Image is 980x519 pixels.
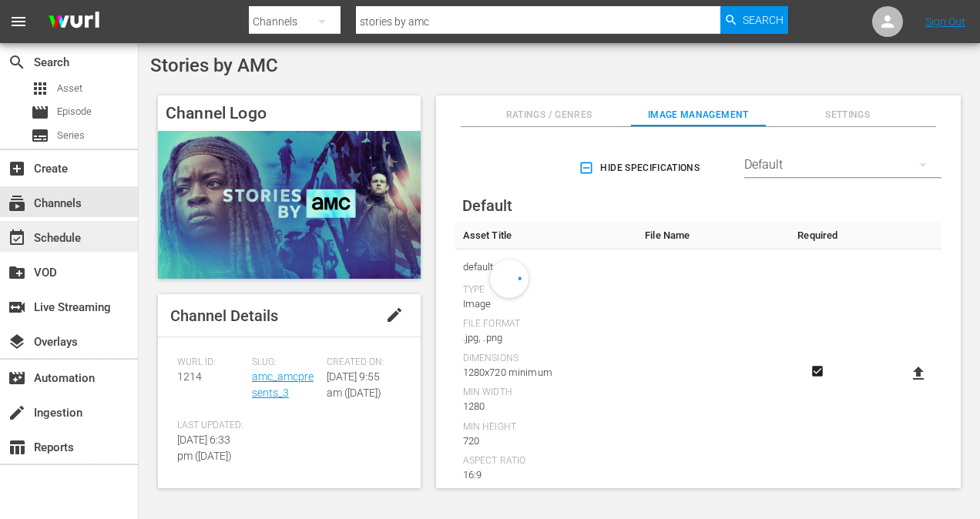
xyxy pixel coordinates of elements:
[8,53,26,72] span: Search
[582,160,700,176] span: Hide Specifications
[170,306,278,325] span: Channel Details
[744,143,941,186] div: Default
[252,370,314,399] a: amc_amcpresents_3
[376,296,413,333] button: edit
[463,330,630,346] div: .jpg, .png
[720,6,788,34] button: Search
[463,257,630,277] span: default
[327,370,381,399] span: [DATE] 9:55 am ([DATE])
[31,79,49,98] span: Asset
[158,95,421,131] h4: Channel Logo
[252,357,319,369] span: Slug:
[780,107,915,123] span: Settings
[57,128,85,143] span: Series
[158,131,421,279] img: Stories by AMC
[925,15,965,28] a: Sign Out
[790,222,845,249] th: Required
[177,434,232,462] span: [DATE] 6:33 pm ([DATE])
[177,370,202,383] span: 1214
[385,306,404,324] span: edit
[8,194,26,213] span: Channels
[8,298,26,316] span: Live Streaming
[808,364,827,378] svg: Required
[8,159,26,178] span: Create
[9,12,28,31] span: menu
[177,357,244,369] span: Wurl ID:
[463,467,630,483] div: 16:9
[463,421,630,434] div: Min Height
[463,353,630,365] div: Dimensions
[8,263,26,282] span: VOD
[463,434,630,449] div: 720
[37,4,111,40] img: ans4CAIJ8jUAAAAAAAAAAAAAAAAAAAAAAAAgQb4GAAAAAAAAAAAAAAAAAAAAAAAAJMjXAAAAAAAAAAAAAAAAAAAAAAAAgAT5G...
[57,81,82,96] span: Asset
[463,318,630,330] div: File Format
[463,365,630,380] div: 1280x720 minimum
[463,296,630,312] div: Image
[8,229,26,247] span: Schedule
[743,6,784,34] span: Search
[150,55,278,76] span: Stories by AMC
[31,126,49,145] span: Series
[631,107,765,123] span: Image Management
[177,420,244,432] span: Last Updated:
[576,146,706,189] button: Hide Specifications
[463,399,630,414] div: 1280
[8,369,26,387] span: Automation
[482,107,616,123] span: Ratings / Genres
[31,103,49,122] span: Episode
[463,284,630,296] div: Type
[462,196,512,215] span: Default
[637,222,790,249] th: File Name
[8,438,26,457] span: Reports
[327,357,394,369] span: Created On:
[455,222,638,249] th: Asset Title
[8,403,26,422] span: Ingestion
[463,387,630,399] div: Min Width
[8,333,26,351] span: Overlays
[57,104,92,119] span: Episode
[463,455,630,467] div: Aspect Ratio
